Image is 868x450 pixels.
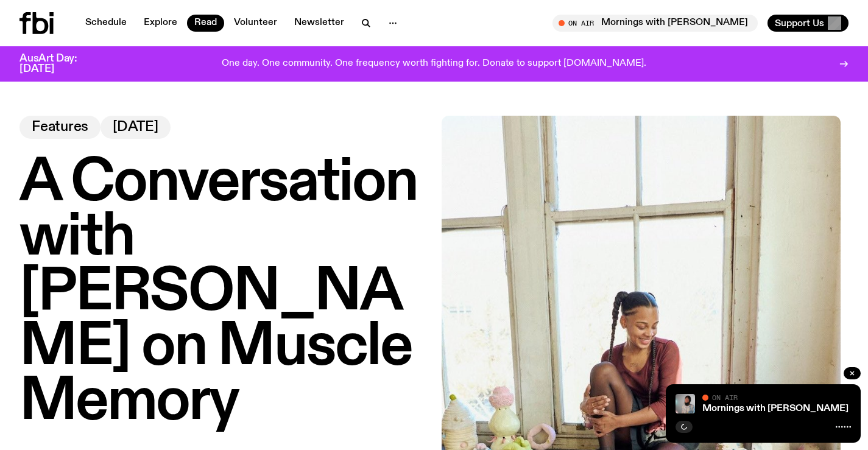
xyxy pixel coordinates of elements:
a: Schedule [78,15,134,32]
span: On Air [712,393,738,401]
h3: AusArt Day: [DATE] [19,54,97,74]
a: Mornings with [PERSON_NAME] [702,404,849,413]
a: Read [187,15,224,32]
img: Kana Frazer is smiling at the camera with her head tilted slightly to her left. She wears big bla... [676,394,695,413]
span: Support Us [775,18,824,29]
span: Features [32,121,88,134]
h1: A Conversation with [PERSON_NAME] on Muscle Memory [19,156,427,430]
a: Newsletter [287,15,351,32]
a: Explore [136,15,185,32]
button: Support Us [767,15,849,32]
span: [DATE] [113,121,158,134]
p: One day. One community. One frequency worth fighting for. Donate to support [DOMAIN_NAME]. [222,58,646,69]
a: Volunteer [227,15,284,32]
button: On AirMornings with [PERSON_NAME] [552,15,758,32]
